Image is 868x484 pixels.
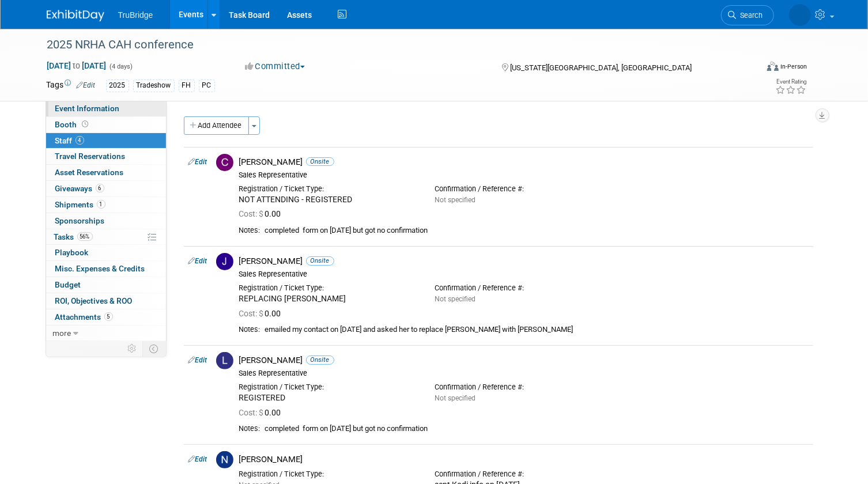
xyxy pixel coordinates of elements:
[97,200,105,209] span: 1
[265,325,809,335] div: emailed my contact on [DATE] and asked her to replace [PERSON_NAME] with [PERSON_NAME]
[46,213,166,229] a: Sponsorships
[46,229,166,245] a: Tasks56%
[104,312,113,321] span: 5
[216,154,233,171] img: C.jpg
[179,80,195,92] div: FH
[47,60,107,71] span: [DATE] [DATE]
[71,61,82,70] span: to
[47,10,104,21] img: ExhibitDay
[46,261,166,277] a: Misc. Expenses & Credits
[46,165,166,180] a: Asset Reservations
[239,454,809,465] div: [PERSON_NAME]
[239,226,261,235] div: Notes:
[55,264,145,273] span: Misc. Expenses & Credits
[241,60,310,73] button: Committed
[435,295,475,303] span: Not specified
[216,253,233,270] img: J.jpg
[188,158,207,166] a: Edit
[435,196,475,204] span: Not specified
[55,120,91,129] span: Booth
[239,270,809,279] div: Sales Representative
[188,257,207,265] a: Edit
[239,309,265,318] span: Cost: $
[46,293,166,309] a: ROI, Objectives & ROO
[199,80,215,92] div: PC
[118,10,153,20] span: TruBridge
[55,312,113,322] span: Attachments
[306,157,334,166] span: Onsite
[55,136,84,145] span: Staff
[46,245,166,260] a: Playbook
[239,283,417,293] div: Registration / Ticket Type:
[76,136,84,145] span: 4
[435,184,613,194] div: Confirmation / Reference #:
[435,383,613,392] div: Confirmation / Reference #:
[239,424,261,433] div: Notes:
[239,369,809,378] div: Sales Representative
[239,383,417,392] div: Registration / Ticket Type:
[133,80,175,92] div: Tradeshow
[216,352,233,369] img: L.jpg
[77,232,93,241] span: 56%
[96,184,104,192] span: 6
[46,181,166,196] a: Giveaways6
[239,393,417,403] div: REGISTERED
[737,11,763,20] span: Search
[239,171,809,180] div: Sales Representative
[55,216,105,225] span: Sponsorships
[239,157,809,168] div: [PERSON_NAME]
[265,226,809,236] div: completed form on [DATE] but got no confirmation
[55,200,105,209] span: Shipments
[46,277,166,293] a: Budget
[435,394,475,402] span: Not specified
[510,63,692,72] span: [US_STATE][GEOGRAPHIC_DATA], [GEOGRAPHIC_DATA]
[123,341,143,356] td: Personalize Event Tab Strip
[239,256,809,267] div: [PERSON_NAME]
[239,309,286,318] span: 0.00
[265,424,809,434] div: completed form on [DATE] but got no confirmation
[239,355,809,366] div: [PERSON_NAME]
[239,470,417,479] div: Registration / Ticket Type:
[216,451,233,468] img: N.jpg
[109,63,133,70] span: (4 days)
[55,184,104,193] span: Giveaways
[53,328,71,338] span: more
[435,470,613,479] div: Confirmation / Reference #:
[239,294,417,304] div: REPLACING [PERSON_NAME]
[767,62,779,71] img: Format-Inperson.png
[55,296,133,305] span: ROI, Objectives & ROO
[239,408,265,417] span: Cost: $
[43,35,743,55] div: 2025 NRHA CAH conference
[46,309,166,325] a: Attachments5
[80,120,91,128] span: Booth not reserved yet
[55,152,126,161] span: Travel Reservations
[46,149,166,164] a: Travel Reservations
[435,283,613,293] div: Confirmation / Reference #:
[46,117,166,133] a: Booth
[188,356,207,364] a: Edit
[55,280,81,289] span: Budget
[77,81,96,89] a: Edit
[239,209,286,218] span: 0.00
[695,60,807,77] div: Event Format
[46,197,166,213] a: Shipments1
[55,104,120,113] span: Event Information
[46,133,166,149] a: Staff4
[46,101,166,116] a: Event Information
[47,79,96,92] td: Tags
[46,326,166,341] a: more
[306,356,334,364] span: Onsite
[239,195,417,205] div: NOT ATTENDING - REGISTERED
[106,80,129,92] div: 2025
[721,5,774,25] a: Search
[306,256,334,265] span: Onsite
[776,79,807,85] div: Event Rating
[184,116,249,135] button: Add Attendee
[188,455,207,463] a: Edit
[55,168,124,177] span: Asset Reservations
[780,62,807,71] div: In-Person
[239,184,417,194] div: Registration / Ticket Type:
[239,408,286,417] span: 0.00
[54,232,93,241] span: Tasks
[142,341,166,356] td: Toggle Event Tabs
